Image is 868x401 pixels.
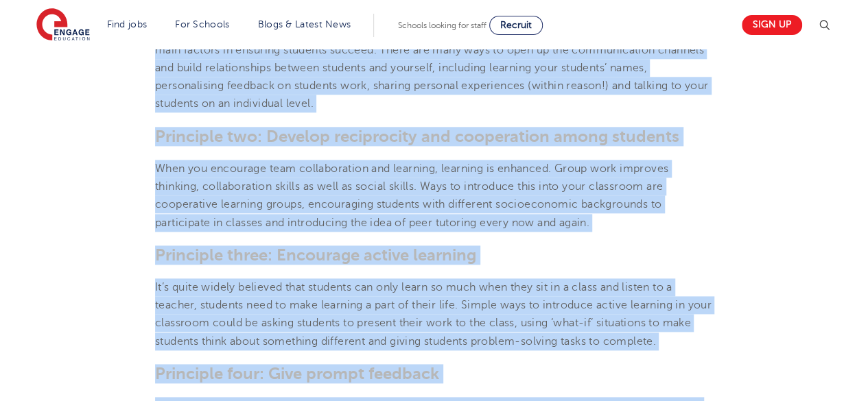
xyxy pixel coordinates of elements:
p: It’s quite widely believed that students can only learn so much when they sit in a class and list... [155,278,713,350]
img: Engage Education [36,8,90,42]
span: Schools looking for staff [398,21,486,30]
h3: Principle two: Develop reciprocity and cooperation among students [155,127,713,146]
a: Sign up [742,15,802,35]
span: Recruit [500,20,532,30]
a: For Schools [175,19,229,29]
a: Find jobs [107,19,148,29]
a: Blogs & Latest News [258,19,351,29]
p: When you encourage team collaboration and learning, learning is enhanced. Group work improves thi... [155,160,713,232]
p: Now it might seem obvious but building relationships and rapport with students is important, it’s... [155,23,713,112]
a: Recruit [489,16,543,35]
h3: Principle three: Encourage active learning [155,245,713,265]
h3: Principle four: Give prompt feedback [155,364,713,383]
